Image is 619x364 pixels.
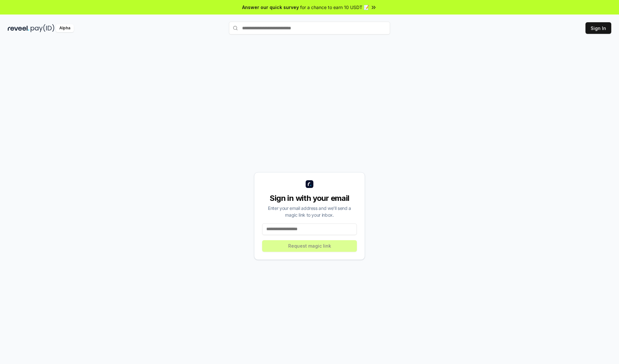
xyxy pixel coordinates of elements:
button: Sign In [585,22,611,34]
img: pay_id [31,24,54,32]
div: Alpha [56,24,74,32]
div: Sign in with your email [262,193,357,203]
div: Enter your email address and we’ll send a magic link to your inbox. [262,205,357,218]
img: logo_small [306,180,313,188]
img: reveel_dark [8,24,29,32]
span: for a chance to earn 10 USDT 📝 [300,4,369,11]
span: Answer our quick survey [242,4,299,11]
